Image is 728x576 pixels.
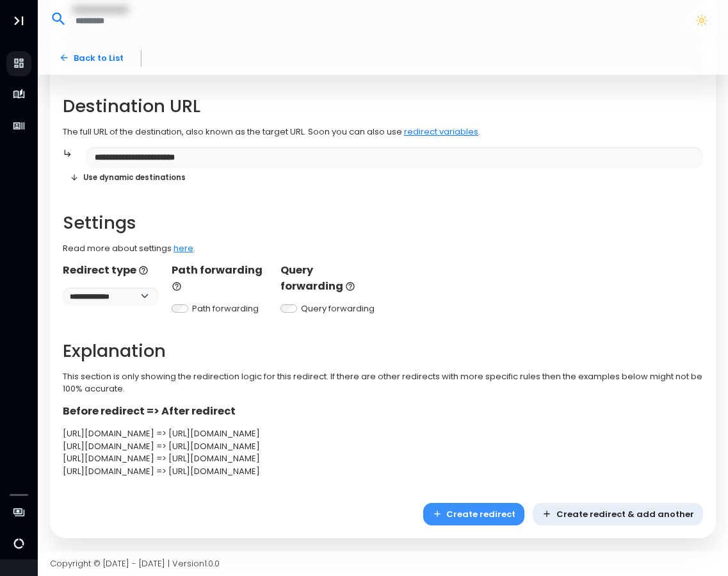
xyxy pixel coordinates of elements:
span: Copyright © [DATE] - [DATE] | Version 1.0.0 [50,557,220,570]
label: Query forwarding [301,302,375,315]
button: Use dynamic destinations [63,169,193,187]
a: here [174,242,193,254]
button: Create redirect & add another [533,503,703,525]
img: tab_keywords_by_traffic_grey.svg [127,74,138,85]
p: This section is only showing the redirection logic for this redirect. If there are other redirect... [63,370,703,395]
div: Domain Overview [49,76,115,84]
p: Query forwarding [280,263,376,294]
div: [URL][DOMAIN_NAME] => [URL][DOMAIN_NAME] [63,452,703,465]
p: Redirect type [63,263,159,278]
h2: Explanation [63,341,703,362]
p: Read more about settings . [63,242,703,255]
p: The full URL of the destination, also known as the target URL. Soon you can also use . [63,126,703,138]
img: website_grey.svg [20,33,31,44]
div: [URL][DOMAIN_NAME] => [URL][DOMAIN_NAME] [63,465,703,478]
div: Keywords by Traffic [142,76,216,84]
p: Path forwarding [172,263,268,294]
a: redirect variables [404,126,478,138]
p: Before redirect => After redirect [63,404,703,419]
div: [URL][DOMAIN_NAME] => [URL][DOMAIN_NAME] [63,427,703,440]
button: Create redirect [423,503,525,525]
div: [URL][DOMAIN_NAME] => [URL][DOMAIN_NAME] [63,440,703,453]
div: Domain: [DOMAIN_NAME] [33,33,141,44]
img: tab_domain_overview_orange.svg [35,74,45,85]
h2: Settings [63,213,703,234]
button: Toggle Aside [6,8,31,33]
div: v 4.0.25 [36,21,63,31]
label: Path forwarding [192,302,259,315]
img: logo_orange.svg [20,21,31,31]
a: Back to List [50,47,133,69]
h2: Destination URL [63,96,703,117]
